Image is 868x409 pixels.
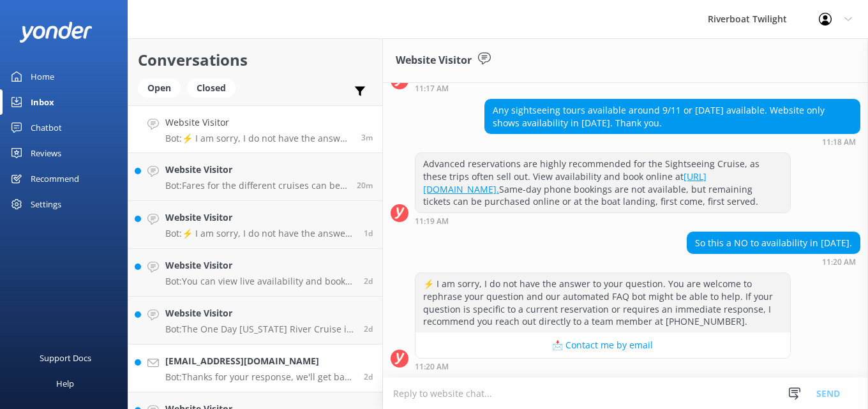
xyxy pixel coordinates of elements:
[364,371,373,382] span: Sep 01 2025 04:39pm (UTC -06:00) America/Mexico_City
[128,249,382,297] a: Website VisitorBot:You can view live availability and book your tour online at [URL][DOMAIN_NAME].2d
[187,78,236,98] div: Closed
[423,170,707,195] a: [URL][DOMAIN_NAME].
[165,371,354,383] p: Bot: Thanks for your response, we'll get back to you as soon as we can during opening hours.
[822,138,856,146] strong: 11:18 AM
[31,166,79,191] div: Recommend
[415,363,449,371] strong: 11:20 AM
[31,115,62,140] div: Chatbot
[187,80,242,94] a: Closed
[415,84,791,93] div: Sep 04 2025 10:17am (UTC -06:00) America/Mexico_City
[822,258,856,266] strong: 11:20 AM
[415,85,449,93] strong: 11:17 AM
[165,115,352,130] h4: Website Visitor
[165,180,347,191] p: Bot: Fares for the different cruises can be found on our website [URL][DOMAIN_NAME].
[128,105,382,153] a: Website VisitorBot:⚡ I am sorry, I do not have the answer to your question. You are welcome to re...
[128,345,382,392] a: [EMAIL_ADDRESS][DOMAIN_NAME]Bot:Thanks for your response, we'll get back to you as soon as we can...
[165,276,354,287] p: Bot: You can view live availability and book your tour online at [URL][DOMAIN_NAME].
[165,354,354,368] h4: [EMAIL_ADDRESS][DOMAIN_NAME]
[415,332,790,358] button: 📩 Contact me by email
[415,362,791,371] div: Sep 04 2025 10:20am (UTC -06:00) America/Mexico_City
[165,133,352,144] p: Bot: ⚡ I am sorry, I do not have the answer to your question. You are welcome to rephrase your qu...
[165,163,347,177] h4: Website Visitor
[31,64,54,89] div: Home
[31,89,54,115] div: Inbox
[361,132,373,143] span: Sep 04 2025 10:20am (UTC -06:00) America/Mexico_City
[415,153,790,212] div: Advanced reservations are highly recommended for the Sightseeing Cruise, as these trips often sel...
[364,323,373,334] span: Sep 01 2025 05:18pm (UTC -06:00) America/Mexico_City
[484,137,860,146] div: Sep 04 2025 10:18am (UTC -06:00) America/Mexico_City
[357,180,373,191] span: Sep 04 2025 10:02am (UTC -06:00) America/Mexico_City
[138,78,181,98] div: Open
[128,153,382,201] a: Website VisitorBot:Fares for the different cruises can be found on our website [URL][DOMAIN_NAME]...
[138,80,187,94] a: Open
[165,258,354,272] h4: Website Visitor
[165,323,354,335] p: Bot: The One Day [US_STATE] River Cruise is not available in September. It operates on specific d...
[687,232,860,254] div: So this a NO to availability in [DATE].
[40,345,91,371] div: Support Docs
[165,211,354,225] h4: Website Visitor
[396,52,472,69] h3: Website Visitor
[128,297,382,345] a: Website VisitorBot:The One Day [US_STATE] River Cruise is not available in September. It operates...
[165,228,354,239] p: Bot: ⚡ I am sorry, I do not have the answer to your question. You are welcome to rephrase your qu...
[415,273,790,332] div: ⚡ I am sorry, I do not have the answer to your question. You are welcome to rephrase your questio...
[415,216,791,225] div: Sep 04 2025 10:19am (UTC -06:00) America/Mexico_City
[31,191,61,217] div: Settings
[364,276,373,286] span: Sep 01 2025 06:19pm (UTC -06:00) America/Mexico_City
[19,22,93,43] img: yonder-white-logo.png
[56,371,74,396] div: Help
[687,257,860,266] div: Sep 04 2025 10:20am (UTC -06:00) America/Mexico_City
[415,218,449,225] strong: 11:19 AM
[364,228,373,239] span: Sep 02 2025 08:26pm (UTC -06:00) America/Mexico_City
[485,100,860,133] div: Any sightseeing tours available around 9/11 or [DATE] available. Website only shows availability ...
[31,140,61,166] div: Reviews
[165,306,354,320] h4: Website Visitor
[138,48,373,72] h2: Conversations
[128,201,382,249] a: Website VisitorBot:⚡ I am sorry, I do not have the answer to your question. You are welcome to re...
